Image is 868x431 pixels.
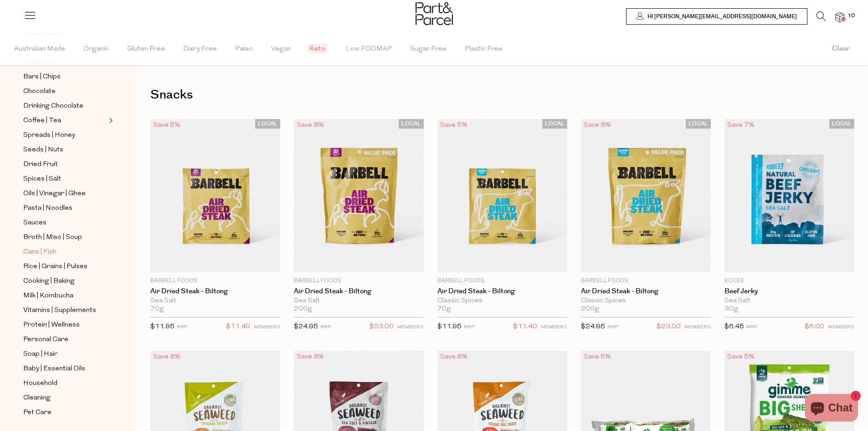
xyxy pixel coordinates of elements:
span: $24.95 [294,323,318,330]
div: Sea Salt [724,297,854,305]
img: Part&Parcel [416,2,453,25]
a: Oils | Vinegar | Ghee [23,188,106,199]
a: Beef Jerky [724,287,854,296]
div: Sea Salt [150,297,280,305]
a: Soap | Hair [23,348,106,360]
small: RRP [177,325,187,330]
span: Cooking | Baking [23,276,75,287]
a: Protein | Wellness [23,319,106,331]
span: Australian Made [14,33,65,65]
small: RRP [320,325,331,330]
p: Barbell Foods [581,277,711,285]
div: Save 8% [581,119,614,131]
span: Hi [PERSON_NAME][EMAIL_ADDRESS][DOMAIN_NAME] [645,13,797,21]
h1: Snacks [150,84,854,105]
a: Spices | Salt [23,173,106,185]
a: Cleaning [23,392,106,404]
div: Save 8% [294,119,327,131]
span: $11.95 [150,323,175,330]
img: Air Dried Steak - Biltong [294,119,424,272]
span: Soap | Hair [23,349,57,360]
span: $6.45 [724,323,744,330]
span: Spreads | Honey [23,130,75,141]
span: Sugar Free [410,33,447,65]
inbox-online-store-chat: Shopify online store chat [802,394,861,424]
a: Broth | Miso | Soup [23,232,106,243]
div: Classic Spices [437,297,567,305]
div: Save 5% [724,351,757,363]
a: Rice | Grains | Pulses [23,261,106,272]
span: Oils | Vinegar | Ghee [23,188,86,199]
p: Barbell Foods [294,277,424,285]
a: Pet Care [23,407,106,418]
a: Drinking Chocolate [23,100,106,112]
span: 200g [294,305,312,313]
small: MEMBERS [541,325,567,330]
span: Broth | Miso | Soup [23,232,82,243]
span: 200g [581,305,599,313]
span: $11.40 [513,321,537,333]
a: Spreads | Honey [23,130,106,141]
img: Air Dried Steak - Biltong [581,119,711,272]
span: Paleo [235,33,253,65]
span: 30g [724,305,738,313]
span: Milk | Kombucha [23,291,73,301]
div: Save 5% [150,119,183,131]
a: Coffee | Tea [23,115,106,126]
small: MEMBERS [828,325,854,330]
small: RRP [464,325,474,330]
span: $24.95 [581,323,605,330]
div: Sea Salt [294,297,424,305]
button: Clear filter by Filter [814,33,868,65]
a: Pasta | Noodles [23,203,106,214]
span: Pasta | Noodles [23,203,72,214]
span: 70g [150,305,164,313]
div: Save 8% [150,351,183,363]
img: Air Dried Steak - Biltong [437,119,567,272]
span: LOCAL [542,119,567,129]
span: Vegan [271,33,291,65]
span: Gluten Free [127,33,165,65]
span: Coffee | Tea [23,115,61,126]
button: Expand/Collapse Coffee | Tea [107,115,113,126]
a: Hi [PERSON_NAME][EMAIL_ADDRESS][DOMAIN_NAME] [626,8,807,25]
a: Air Dried Steak - Biltong [581,287,711,296]
span: LOCAL [255,119,280,129]
small: RRP [746,325,757,330]
span: Plastic Free [465,33,503,65]
a: Air Dried Steak - Biltong [437,287,567,296]
span: Spices | Salt [23,174,61,185]
a: Baby | Essential Oils [23,363,106,374]
span: Baby | Essential Oils [23,363,85,374]
img: Beef Jerky [724,119,854,272]
a: Air Dried Steak - Biltong [150,287,280,296]
p: KOOEE [724,277,854,285]
span: Cans | Fish [23,247,56,258]
div: Save 5% [437,119,470,131]
span: Dried Fruit [23,159,58,170]
span: LOCAL [686,119,711,129]
span: Sauces [23,218,46,228]
a: Personal Care [23,334,106,345]
span: LOCAL [399,119,424,129]
img: Air Dried Steak - Biltong [150,119,280,272]
a: Bars | Chips [23,71,106,83]
span: $11.40 [226,321,250,333]
a: 10 [835,12,844,22]
span: Cleaning [23,393,51,404]
span: $6.00 [805,321,824,333]
span: $23.00 [657,321,681,333]
span: Seeds | Nuts [23,145,63,156]
small: MEMBERS [254,325,280,330]
span: Pet Care [23,407,51,418]
span: $11.95 [437,323,462,330]
span: Dairy Free [183,33,217,65]
a: Chocolate [23,86,106,97]
small: RRP [607,325,618,330]
span: $23.00 [370,321,394,333]
small: MEMBERS [684,325,711,330]
span: Chocolate [23,86,56,97]
div: Save 5% [581,351,614,363]
a: Sauces [23,217,106,228]
div: Save 8% [294,351,327,363]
